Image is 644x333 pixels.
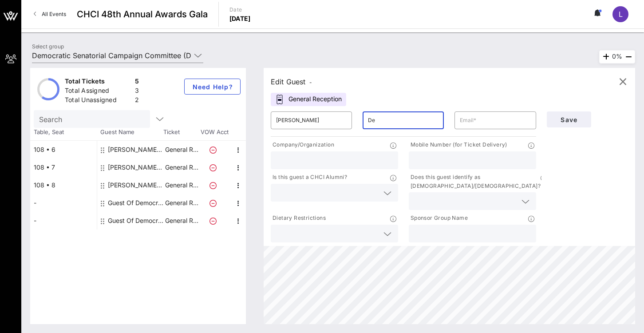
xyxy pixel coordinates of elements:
div: L [612,6,628,22]
div: 3 [135,86,139,97]
div: Total Assigned [65,86,131,97]
p: Is this guest a CHCI Alumni? [271,173,347,182]
div: 2 [135,95,139,107]
p: General R… [164,212,199,230]
span: L [619,10,623,19]
div: 108 • 6 [30,141,97,159]
div: - [30,194,97,212]
p: Date [229,5,251,14]
div: Mariam Hashem Democratic Senatorial Campaign Committee (DSCC) [108,176,164,194]
p: [DATE] [229,14,251,23]
span: Guest Name [97,128,163,137]
p: General R… [164,194,199,212]
span: Ticket [163,128,199,137]
p: Sponsor Group Name [409,214,468,223]
div: 0% [599,50,635,63]
p: Mobile Number (for Ticket Delivery) [409,140,507,150]
div: Guest Of Democratic Senatorial Campaign Committee (DSCC) [108,212,164,230]
input: Email* [460,113,530,127]
div: Ethan Golde Democratic Senatorial Campaign Committee (DSCC) [108,159,164,176]
button: Save [547,111,591,127]
input: Last Name* [368,113,439,127]
div: 108 • 7 [30,159,97,176]
span: Need Help? [192,83,233,91]
a: All Events [28,7,71,21]
span: All Events [42,11,66,17]
p: General R… [164,176,199,194]
div: Edit Guest [271,75,312,88]
input: First Name* [276,113,347,127]
span: VOW Acct [199,128,230,137]
div: Total Tickets [65,77,131,88]
p: General R… [164,159,199,176]
div: Guest Of Democratic Senatorial Campaign Committee (DSCC) [108,194,164,212]
div: 108 • 8 [30,176,97,194]
label: Select group [32,43,64,50]
span: Table, Seat [30,128,97,137]
span: CHCI 48th Annual Awards Gala [77,8,208,21]
button: Need Help? [184,79,241,95]
div: Total Unassigned [65,95,131,107]
span: Save [554,116,584,123]
p: General R… [164,141,199,159]
div: 5 [135,77,139,88]
p: Company/Organization [271,140,334,150]
span: - [309,79,312,86]
div: General Reception [271,93,346,106]
div: Londyn Marshall Democratic Senatorial Campaign Committee (DSCC) [108,141,164,159]
div: - [30,212,97,230]
p: Dietary Restrictions [271,214,326,223]
p: Does this guest identify as [DEMOGRAPHIC_DATA]/[DEMOGRAPHIC_DATA]? [409,173,541,190]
